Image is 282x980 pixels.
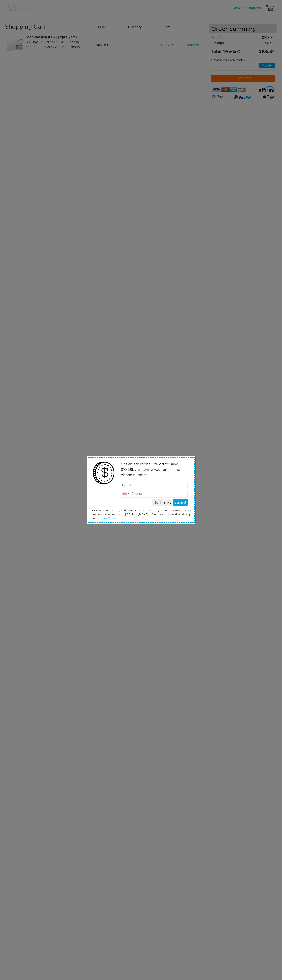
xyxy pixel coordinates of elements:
p: Get an additional % off to save $ by entering your email and phone number. [121,462,188,478]
a: Privacy Policy [98,517,116,520]
input: Phone [121,490,188,498]
div: United States: +1 [121,490,130,497]
button: No Thanks [152,499,172,506]
span: 10.58 [123,468,132,472]
input: Email [121,482,188,489]
div: By submitting an email address or phone number you consent to receiving promotional offers from [... [88,509,194,520]
span: 10 [151,463,155,466]
button: Submit [173,499,188,506]
img: money2.png [91,460,117,486]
